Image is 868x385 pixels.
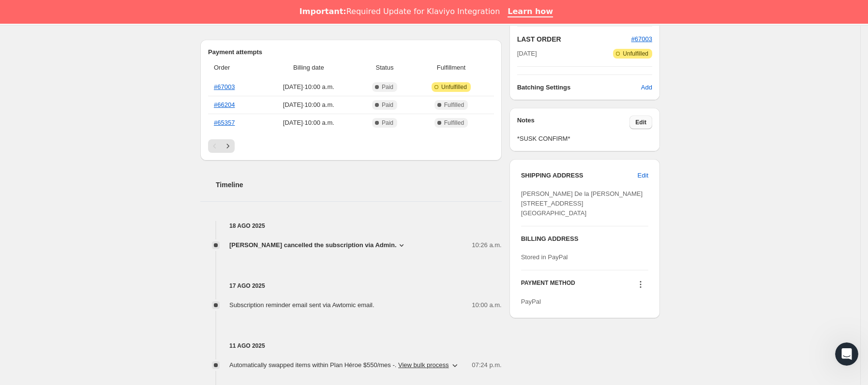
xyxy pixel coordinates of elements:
span: [DATE] · 10:00 a.m. [262,118,355,128]
span: Add [641,83,652,92]
span: [PERSON_NAME] De la [PERSON_NAME] [STREET_ADDRESS][GEOGRAPHIC_DATA] [521,190,643,217]
h2: Payment attempts [208,47,494,57]
h6: Batching Settings [517,83,641,92]
nav: Paginación [208,139,494,153]
button: Automatically swapped items within Plan Héroe $550/mes -. View bulk process [224,357,465,373]
span: Fulfillment [414,63,488,73]
iframe: Intercom live chat [835,342,858,366]
span: Subscription reminder email sent via Awtomic email. [229,301,374,309]
button: Add [635,80,658,95]
h4: 17 ago 2025 [200,281,502,291]
h4: 18 ago 2025 [200,221,502,231]
span: Paid [382,101,393,109]
a: #67003 [631,35,652,43]
button: #67003 [631,34,652,44]
span: [PERSON_NAME] cancelled the subscription via Admin. [229,240,397,250]
span: Paid [382,119,393,127]
span: Automatically swapped items within Plan Héroe $550/mes - . [229,360,449,370]
span: Unfulfilled [441,83,467,91]
h3: PAYMENT METHOD [521,279,575,292]
button: Edit [629,116,652,129]
div: Required Update for Klaviyo Integration [299,7,500,16]
h2: LAST ORDER [517,34,631,44]
span: 10:26 a.m. [472,240,501,250]
span: Status [361,63,409,73]
span: 10:00 a.m. [472,300,501,310]
span: Unfulfilled [623,50,648,58]
span: Fulfilled [444,101,464,109]
th: Order [208,57,259,78]
button: Edit [632,168,654,183]
span: 07:24 p.m. [472,360,501,370]
span: Billing date [262,63,355,73]
a: Learn how [508,7,553,17]
h4: 11 ago 2025 [200,341,502,351]
button: [PERSON_NAME] cancelled the subscription via Admin. [229,240,406,250]
span: Edit [638,171,648,180]
b: Important: [299,7,346,16]
span: [DATE] · 10:00 a.m. [262,100,355,110]
h3: Notes [517,116,630,129]
span: Fulfilled [444,119,464,127]
span: Edit [635,118,646,126]
a: #67003 [214,83,235,90]
span: Paid [382,83,393,91]
span: [DATE] [517,49,537,59]
a: #65357 [214,119,235,126]
a: #66204 [214,101,235,108]
h3: SHIPPING ADDRESS [521,171,638,180]
h3: BILLING ADDRESS [521,234,648,244]
button: Siguiente [221,139,235,153]
span: PayPal [521,298,541,305]
span: [DATE] · 10:00 a.m. [262,82,355,92]
h2: Timeline [216,180,502,190]
button: View bulk process [398,361,449,369]
span: *SUSK CONFIRM* [517,134,652,144]
span: Stored in PayPal [521,253,568,261]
